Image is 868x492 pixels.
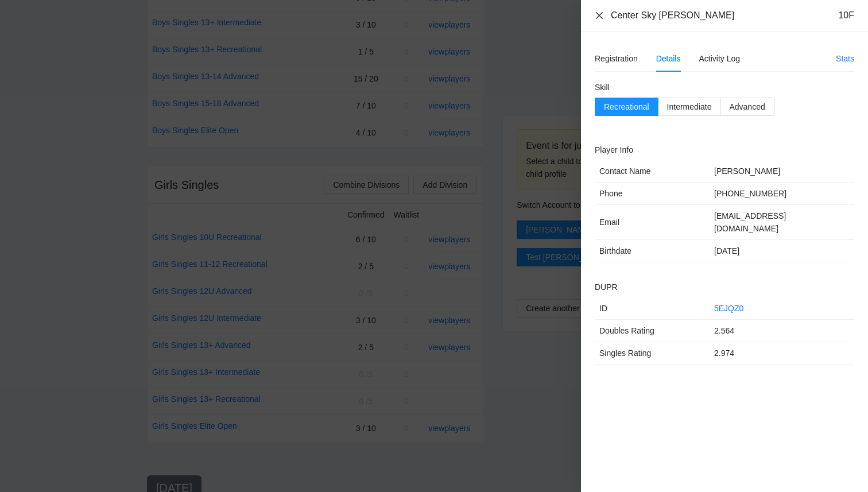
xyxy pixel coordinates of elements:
[595,160,710,183] td: Contact Name
[595,144,854,156] h2: Player Info
[667,102,712,111] span: Intermediate
[595,183,710,205] td: Phone
[710,160,854,183] td: [PERSON_NAME]
[595,297,710,320] td: ID
[714,348,734,358] span: 2.974
[595,205,710,240] td: Email
[595,11,604,20] span: close
[699,52,741,65] div: Activity Log
[595,240,710,262] td: Birthdate
[714,304,743,313] a: 5EJQZ0
[714,326,734,335] span: 2.564
[710,205,854,240] td: [EMAIL_ADDRESS][DOMAIN_NAME]
[595,11,604,21] button: Close
[656,52,681,65] div: Details
[836,54,854,63] a: Stats
[595,281,854,293] h2: DUPR
[611,9,734,22] div: Center Sky [PERSON_NAME]
[838,9,854,22] div: 10F
[595,81,854,94] h2: Skill
[595,52,638,65] div: Registration
[710,183,854,205] td: [PHONE_NUMBER]
[604,102,649,111] span: Recreational
[595,342,710,365] td: Singles Rating
[595,320,710,342] td: Doubles Rating
[729,102,765,111] span: Advanced
[710,240,854,262] td: [DATE]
